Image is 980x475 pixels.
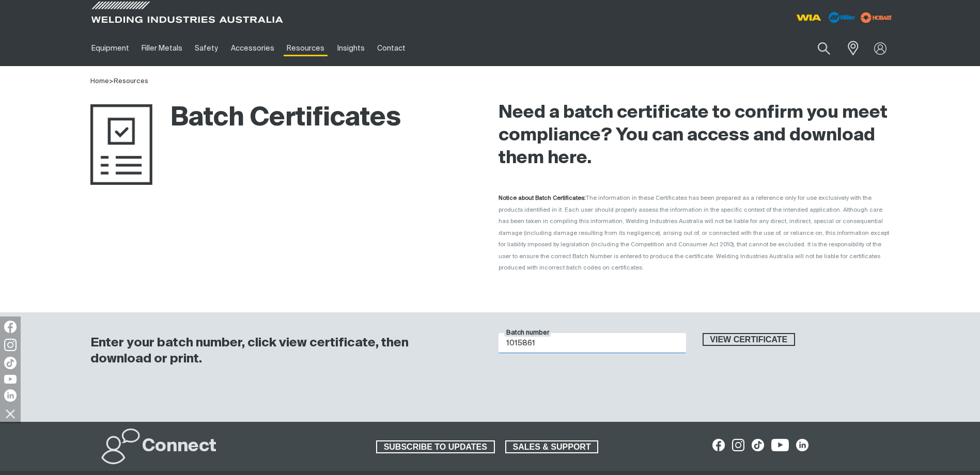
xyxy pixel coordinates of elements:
img: Facebook [4,321,17,333]
a: Home [90,78,109,85]
h1: Batch Certificates [90,102,401,135]
span: > [109,78,114,85]
a: Insights [331,30,370,66]
img: TikTok [4,357,17,369]
strong: Notice about Batch Certificates: [499,195,586,201]
img: hide socials [2,405,19,422]
img: Instagram [4,339,17,351]
a: Filler Metals [135,30,189,66]
a: SUBSCRIBE TO UPDATES [376,440,495,454]
input: Product name or item number... [793,36,841,60]
button: Search products [806,36,842,60]
a: Resources [281,30,331,66]
span: The information in these Certificates has been prepared as a reference only for use exclusively w... [499,195,889,271]
a: Equipment [85,30,135,66]
img: YouTube [4,375,17,384]
a: Safety [189,30,224,66]
a: Contact [371,30,412,66]
button: View certificate [703,333,796,346]
a: Resources [114,78,148,85]
h2: Need a batch certificate to confirm you meet compliance? You can access and download them here. [499,102,890,170]
span: SALES & SUPPORT [506,440,598,454]
img: LinkedIn [4,389,17,402]
h3: Enter your batch number, click view certificate, then download or print. [90,335,472,367]
h2: Connect [142,435,216,458]
span: SUBSCRIBE TO UPDATES [377,440,494,454]
a: Accessories [225,30,281,66]
a: SALES & SUPPORT [505,440,599,454]
img: miller [858,10,895,25]
span: View certificate [704,333,795,346]
nav: Main [85,30,693,66]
